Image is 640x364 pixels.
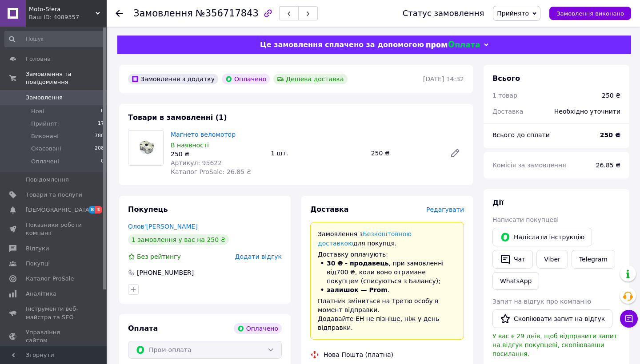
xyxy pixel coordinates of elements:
span: Виконані [31,132,59,140]
div: [PHONE_NUMBER] [136,268,195,277]
div: 250 ₴ [602,91,620,100]
span: Без рейтингу [137,253,181,260]
span: Редагувати [426,206,464,213]
a: Магнето веломотор [171,131,236,138]
div: 1 замовлення у вас на 250 ₴ [128,234,229,245]
span: Покупці [26,260,50,268]
div: Статус замовлення [403,9,484,18]
div: Повернутися назад [116,9,123,18]
span: Аналітика [26,290,56,298]
span: Відгуки [26,245,49,253]
button: Надіслати інструкцію [492,228,592,246]
span: Каталог ProSale [26,275,74,283]
li: . [318,285,456,294]
button: Замовлення виконано [549,7,631,20]
span: 8 [88,206,96,214]
span: Покупець [128,205,168,214]
span: Прийняті [31,120,59,128]
p: Платник зміниться на Третю особу в момент відправки. Додавайте ЕН не пізніше, ніж у день відправки. [318,297,456,332]
img: Магнето веломотор [128,131,163,165]
div: 250 ₴ [171,150,264,158]
span: Це замовлення сплачено за допомогою [260,40,424,49]
span: Товари в замовленні (1) [128,113,227,122]
span: 0 [101,107,104,115]
span: Управління сайтом [26,328,82,344]
div: 1 шт. [267,147,367,159]
div: Оплачено [222,74,270,84]
time: [DATE] 14:32 [423,75,464,83]
div: 250 ₴ [368,147,443,159]
a: Viber [536,250,568,269]
span: Додати відгук [235,253,282,260]
span: [DEMOGRAPHIC_DATA] [26,206,92,214]
button: Чат [492,250,533,269]
span: Повідомлення [26,176,69,184]
a: Безкоштовною доставкою [318,230,412,247]
div: Доставку оплачують: [310,222,464,340]
a: WhatsApp [492,272,539,290]
span: Написати покупцеві [492,216,559,223]
span: Оплачені [31,158,59,166]
span: 26.85 ₴ [596,162,620,169]
span: Артикул: 95622 [171,159,222,166]
b: 250 ₴ [600,131,620,138]
span: Запит на відгук про компанію [492,298,591,305]
span: У вас є 29 днів, щоб відправити запит на відгук покупцеві, скопіювавши посилання. [492,332,617,357]
span: Каталог ProSale: 26.85 ₴ [171,168,251,175]
span: Всього [492,74,520,83]
button: Скопіювати запит на відгук [492,309,612,328]
span: 0 [101,158,104,166]
span: Дії [492,198,504,207]
span: В наявності [171,142,209,149]
span: Замовлення [26,94,63,102]
span: Головна [26,55,51,63]
span: Замовлення [133,8,193,19]
span: Скасовані [31,145,61,153]
li: , при замовленні від 700 ₴ , коли воно отримане покупцем (списуються з Балансу); [318,259,456,285]
span: Показники роботи компанії [26,221,82,237]
div: Оплачено [234,323,282,334]
span: Товари та послуги [26,191,82,199]
span: Нові [31,107,44,115]
span: 780 [95,132,104,140]
div: Дешева доставка [273,74,347,84]
span: Оплата [128,324,158,332]
div: Нова Пошта (платна) [321,350,396,359]
div: Ваш ID: 4089357 [29,13,107,21]
span: 1 товар [492,92,517,99]
div: Замовлення з додатку [128,74,218,84]
button: Чат з покупцем [620,310,638,328]
a: Олов'[PERSON_NAME] [128,223,198,230]
b: залишок — Prom [327,286,388,293]
span: Комісія за замовлення [492,162,566,169]
b: 30 ₴ - продавець [327,260,389,267]
a: Редагувати [446,144,464,162]
span: Доставка [310,205,349,214]
div: Необхідно уточнити [549,102,626,121]
span: Всього до сплати [492,131,550,138]
span: Moto-Sfera [29,5,96,13]
a: Telegram [572,250,615,269]
img: evopay logo [426,41,480,49]
span: Інструменти веб-майстра та SEO [26,305,82,321]
span: №356717843 [196,8,259,19]
span: Замовлення та повідомлення [26,70,107,86]
span: 3 [95,206,102,214]
span: 17 [98,120,104,128]
p: Замовлення з для покупця. [318,229,456,248]
span: 208 [95,145,104,153]
span: Замовлення виконано [556,10,624,17]
span: Доставка [492,108,523,115]
input: Пошук [4,31,105,47]
span: Прийнято [497,10,529,17]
